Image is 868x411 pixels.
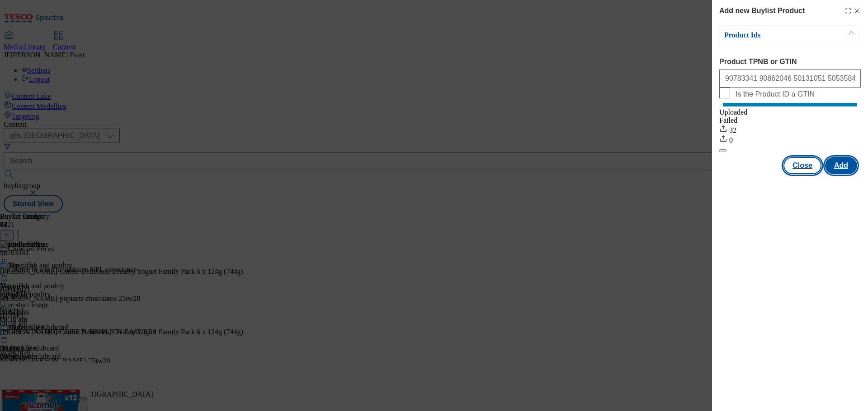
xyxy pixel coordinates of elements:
button: Close [783,157,821,174]
input: Enter 1 or 20 space separated Product TPNB or GTIN [719,69,861,88]
h4: Add new Buylist Product [719,5,805,16]
button: Add [825,157,857,174]
div: Uploaded [719,108,861,116]
div: Failed [719,116,861,125]
span: Is the Product ID a GTIN [736,90,815,98]
label: Product TPNB or GTIN [719,58,861,66]
div: 0 [719,134,861,144]
p: Product Ids [724,31,819,40]
div: 32 [719,125,861,134]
